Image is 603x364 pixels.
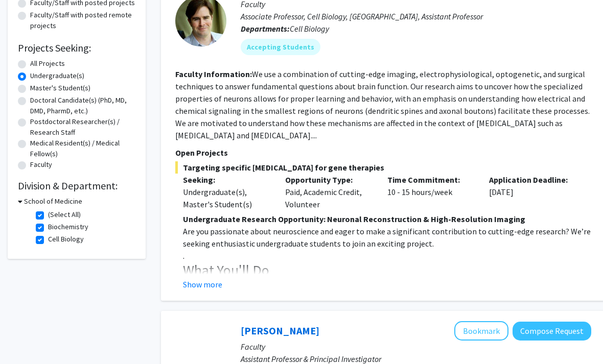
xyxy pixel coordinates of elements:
[183,174,270,186] p: Seeking:
[241,341,591,353] p: Faculty
[380,174,482,210] div: 10 - 15 hours/week
[387,174,474,186] p: Time Commitment:
[183,186,270,210] div: Undergraduate(s), Master's Student(s)
[30,83,90,93] label: Master's Student(s)
[183,262,591,279] h3: What You'll Do
[175,69,590,140] fg-read-more: We use a combination of cutting-edge imaging, electrophysiological, optogenetic, and surgical tec...
[48,209,81,220] label: (Select All)
[30,58,65,69] label: All Projects
[18,42,135,54] h2: Projects Seeking:
[30,70,84,81] label: Undergraduate(s)
[30,10,135,31] label: Faculty/Staff with posted remote projects
[454,321,508,341] button: Add Charles Bou-Nader to Bookmarks
[175,147,591,159] p: Open Projects
[48,234,84,245] label: Cell Biology
[489,174,576,186] p: Application Deadline:
[24,196,82,207] h3: School of Medicine
[183,250,591,262] p: .
[18,180,135,192] h2: Division & Department:
[513,322,591,341] button: Compose Request to Charles Bou-Nader
[241,23,290,34] b: Departments:
[30,159,52,170] label: Faculty
[481,174,584,210] div: [DATE]
[285,174,372,186] p: Opportunity Type:
[241,39,320,55] mat-chip: Accepting Students
[175,161,591,174] span: Targeting specific [MEDICAL_DATA] for gene therapies
[30,138,135,159] label: Medical Resident(s) / Medical Fellow(s)
[183,225,591,250] p: Are you passionate about neuroscience and eager to make a significant contribution to cutting-edg...
[8,318,43,356] iframe: Chat
[175,69,252,79] b: Faculty Information:
[183,278,222,290] button: Show more
[277,174,380,210] div: Paid, Academic Credit, Volunteer
[183,214,525,224] strong: Undergraduate Research Opportunity: Neuronal Reconstruction & High-Resolution Imaging
[30,95,135,116] label: Doctoral Candidate(s) (PhD, MD, DMD, PharmD, etc.)
[48,222,88,232] label: Biochemistry
[241,324,319,337] a: [PERSON_NAME]
[30,116,135,138] label: Postdoctoral Researcher(s) / Research Staff
[290,23,329,34] span: Cell Biology
[241,10,591,22] p: Associate Professor, Cell Biology, [GEOGRAPHIC_DATA], Assistant Professor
